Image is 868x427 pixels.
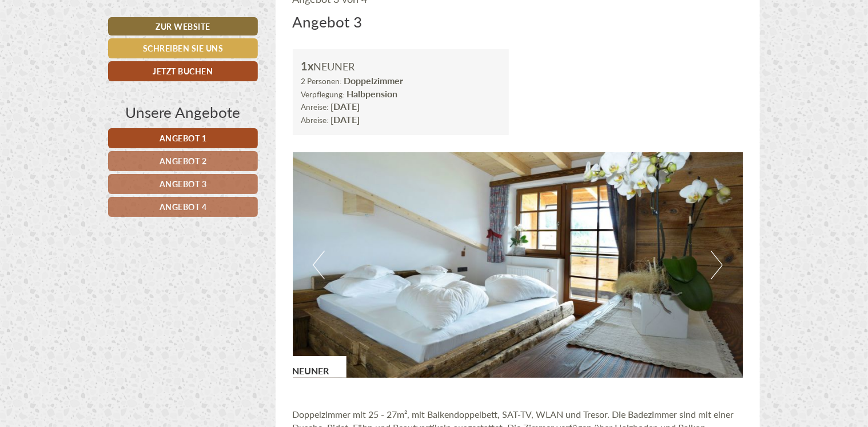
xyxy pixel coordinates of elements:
[301,76,342,86] small: 2 Personen:
[347,87,398,100] b: Halbpension
[301,58,314,74] b: 1x
[160,201,207,212] span: Angebot 4
[301,89,345,100] small: Verpflegung:
[293,356,347,378] div: NEUNER
[331,113,360,126] b: [DATE]
[293,152,743,378] img: image
[160,155,207,167] span: Angebot 2
[293,11,363,32] div: Angebot 3
[301,114,329,125] small: Abreise:
[313,251,325,279] button: Previous
[331,100,360,113] b: [DATE]
[108,17,258,35] a: Zur Website
[17,33,180,42] div: Hotel Kirchenwirt
[108,38,258,58] a: Schreiben Sie uns
[108,61,258,81] a: Jetzt buchen
[160,132,207,144] span: Angebot 1
[301,101,329,112] small: Anreise:
[17,56,180,64] small: 19:52
[9,31,186,66] div: Guten Tag, wie können wir Ihnen helfen?
[711,251,723,279] button: Next
[160,178,207,189] span: Angebot 3
[344,74,404,87] b: Doppelzimmer
[108,101,258,122] div: Unsere Angebote
[301,58,501,74] div: NEUNER
[381,302,451,322] button: Senden
[204,9,246,28] div: [DATE]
